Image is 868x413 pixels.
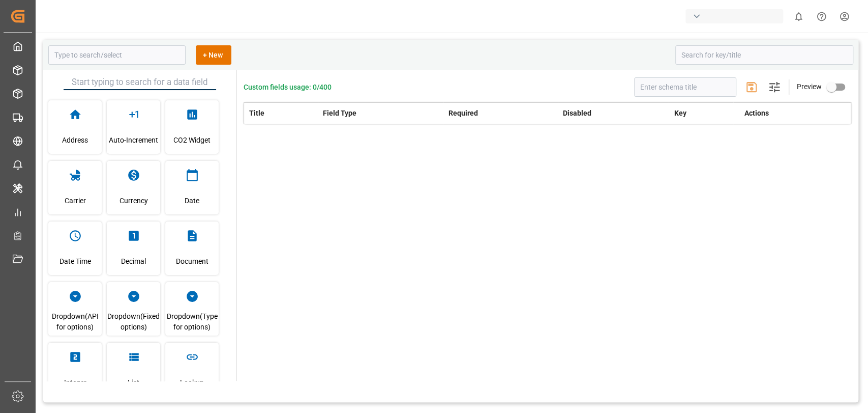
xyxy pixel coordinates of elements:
[64,369,86,396] span: Integer
[196,45,231,65] button: + New
[733,103,851,124] th: Actions
[62,126,88,154] span: Address
[244,103,318,124] th: Title
[810,5,833,28] button: Help Center
[675,45,853,65] input: Search for key/title
[165,308,219,336] span: Dropdown(Type for options)
[64,75,216,90] input: Start typing to search for a data field
[176,247,208,275] span: Document
[59,247,91,275] span: Date Time
[443,103,557,124] th: Required
[119,187,148,214] span: Currency
[48,45,186,65] input: Type to search/select
[107,308,160,336] span: Dropdown(Fixed options)
[173,126,211,154] span: CO2 Widget
[48,308,102,336] span: Dropdown(API for options)
[65,187,86,214] span: Carrier
[797,82,822,91] span: Preview
[185,187,199,214] span: Date
[669,103,733,124] th: Key
[109,126,158,154] span: Auto-Increment
[634,77,736,97] input: Enter schema title
[244,82,332,93] span: Custom fields usage: 0/400
[121,247,146,275] span: Decimal
[180,369,204,396] span: Lookup
[128,369,139,396] span: List
[787,5,810,28] button: show 0 new notifications
[558,103,669,124] th: Disabled
[318,103,443,124] th: Field Type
